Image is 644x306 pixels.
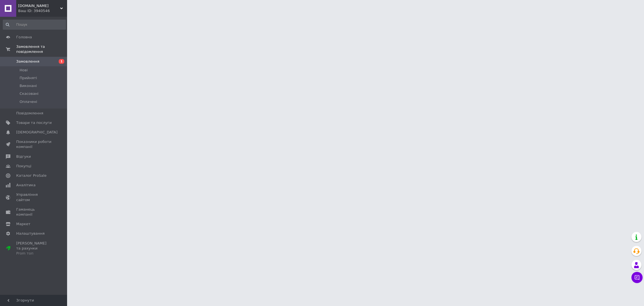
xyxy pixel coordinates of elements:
span: Виконані [20,83,37,88]
span: Відгуки [16,154,31,159]
span: Скасовані [20,91,39,96]
span: Замовлення [16,59,39,64]
span: Повідомлення [16,111,43,116]
span: Оплачені [20,99,37,104]
input: Пошук [3,20,66,30]
span: Маркет [16,222,30,227]
span: Показники роботи компанії [16,139,52,149]
span: Нові [20,68,28,73]
span: Управління сайтом [16,192,52,202]
span: Товари та послуги [16,120,52,125]
span: Каталог ProSale [16,173,46,178]
span: Головна [16,35,32,40]
span: [DEMOGRAPHIC_DATA] [16,130,58,135]
div: Ваш ID: 3940546 [18,8,67,13]
span: 1 [59,59,64,64]
span: Гаманець компанії [16,207,52,217]
button: Чат з покупцем [631,272,643,283]
span: semli.shop [18,3,60,8]
div: Prom топ [16,251,52,256]
span: Аналітика [16,183,35,188]
span: Замовлення та повідомлення [16,44,67,54]
span: Налаштування [16,231,45,236]
span: Покупці [16,164,31,169]
span: [PERSON_NAME] та рахунки [16,241,52,256]
span: Прийняті [20,76,37,81]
